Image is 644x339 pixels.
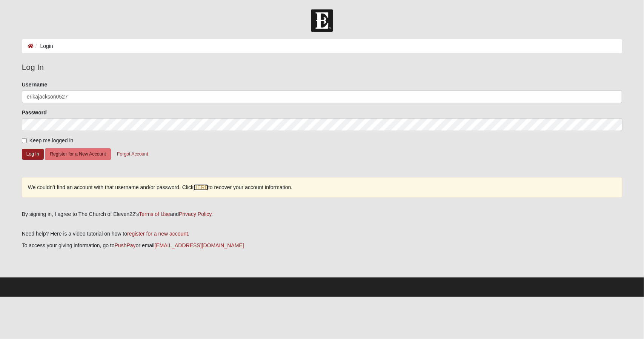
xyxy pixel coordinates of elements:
img: Church of Eleven22 Logo [311,9,333,32]
a: HERE [194,184,208,191]
a: register for a new account [127,231,188,237]
li: Login [34,42,53,50]
input: Keep me logged in [22,138,27,143]
label: Password [22,109,47,116]
a: Privacy Policy [179,211,211,217]
span: Keep me logged in [29,137,74,143]
p: Need help? Here is a video tutorial on how to . [22,230,622,238]
button: Log In [22,149,44,160]
legend: Log In [22,61,622,73]
button: Register for a New Account [45,148,111,160]
a: PushPay [115,242,136,248]
div: We couldn’t find an account with that username and/or password. Click to recover your account inf... [22,177,622,197]
a: [EMAIL_ADDRESS][DOMAIN_NAME] [154,242,244,248]
a: Terms of Use [139,211,170,217]
div: By signing in, I agree to The Church of Eleven22's and . [22,210,622,218]
button: Forgot Account [112,148,153,160]
p: To access your giving information, go to or email [22,242,622,250]
label: Username [22,81,48,88]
